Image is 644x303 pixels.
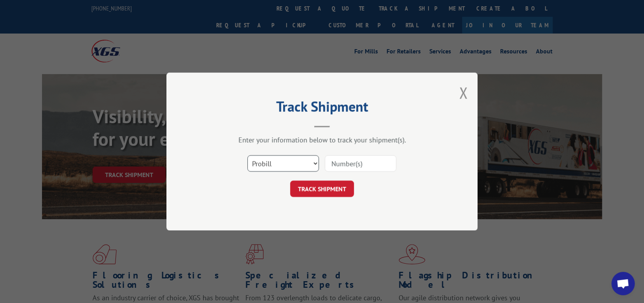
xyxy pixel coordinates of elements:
div: Open chat [611,272,635,295]
button: Close modal [459,82,468,103]
h2: Track Shipment [205,101,439,116]
div: Enter your information below to track your shipment(s). [205,135,439,144]
button: TRACK SHIPMENT [290,181,354,197]
input: Number(s) [325,155,396,172]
